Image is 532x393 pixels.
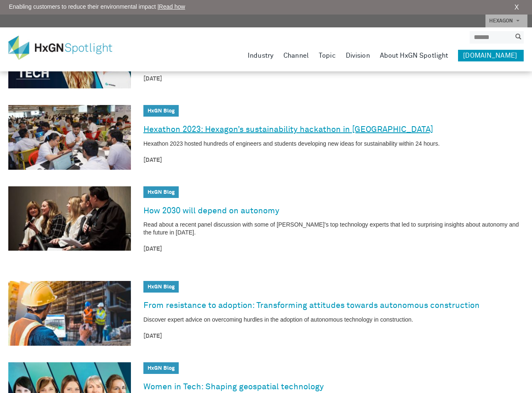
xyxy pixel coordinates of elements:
a: Division [346,50,370,61]
a: Topic [319,50,336,61]
a: HxGN Blog [148,108,175,114]
a: About HxGN Spotlight [380,50,448,61]
a: Channel [283,50,309,61]
time: [DATE] [143,75,524,83]
a: HEXAGON [485,15,527,27]
img: How 2030 will depend on autonomy [8,186,131,251]
p: Discover expert advice on overcoming hurdles in the adoption of autonomous technology in construc... [143,316,524,324]
p: Hexathon 2023 hosted hundreds of engineers and students developing new ideas for sustainability w... [143,140,524,148]
img: HxGN Spotlight [8,36,125,60]
img: Hexathon 2023: Hexagon’s sustainability hackathon in India [8,105,131,169]
time: [DATE] [143,245,524,254]
a: Read how [159,3,185,10]
time: [DATE] [143,332,524,341]
a: [DOMAIN_NAME] [458,50,524,61]
a: How 2030 will depend on autonomy [143,204,279,217]
a: HxGN Blog [148,284,175,290]
a: HxGN Blog [148,190,175,195]
a: X [515,2,519,12]
a: HxGN Blog [148,366,175,371]
a: Industry [248,50,273,61]
a: Hexathon 2023: Hexagon’s sustainability hackathon in [GEOGRAPHIC_DATA] [143,123,433,136]
img: From resistance to adoption: Transforming attitudes towards autonomous construction [8,281,131,345]
a: From resistance to adoption: Transforming attitudes towards autonomous construction [143,299,480,312]
p: Read about a recent panel discussion with some of [PERSON_NAME]’s top technology experts that led... [143,221,524,237]
time: [DATE] [143,156,524,165]
span: Enabling customers to reduce their environmental impact | [9,2,185,11]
